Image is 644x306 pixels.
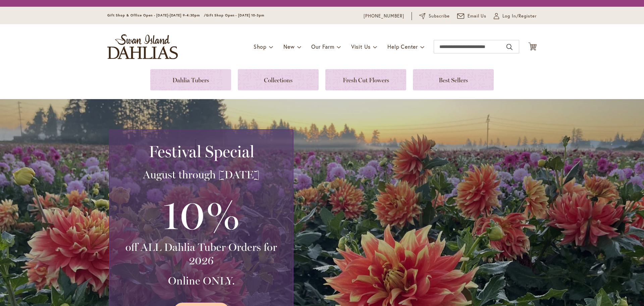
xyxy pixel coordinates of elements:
[429,13,450,19] span: Subscribe
[506,42,513,52] button: Search
[419,13,450,19] a: Subscribe
[457,13,487,19] a: Email Us
[206,13,264,17] span: Gift Shop Open - [DATE] 10-3pm
[468,13,487,19] span: Email Us
[118,188,285,241] h3: 10%
[494,13,537,19] a: Log In/Register
[118,274,285,288] h3: Online ONLY.
[502,13,537,19] span: Log In/Register
[118,142,285,161] h2: Festival Special
[107,34,178,59] a: store logo
[283,43,294,50] span: New
[387,43,418,50] span: Help Center
[351,43,371,50] span: Visit Us
[118,241,285,267] h3: off ALL Dahlia Tuber Orders for 2026
[254,43,267,50] span: Shop
[107,13,206,17] span: Gift Shop & Office Open - [DATE]-[DATE] 9-4:30pm /
[364,13,404,19] a: [PHONE_NUMBER]
[311,43,334,50] span: Our Farm
[118,168,285,181] h3: August through [DATE]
